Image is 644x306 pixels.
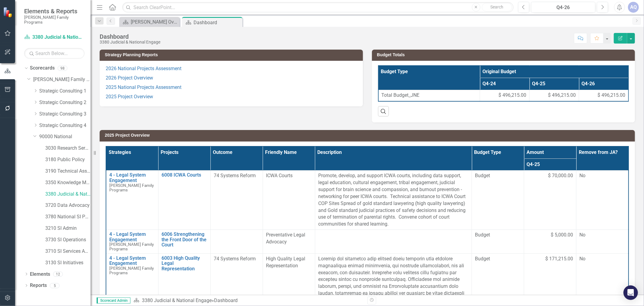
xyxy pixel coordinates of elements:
[58,66,67,71] div: 98
[266,256,305,269] span: High Quality Legal Representation
[45,156,91,163] a: 3180 Public Policy
[214,298,238,303] div: Dashboard
[142,298,212,303] a: 3380 Judicial & National Engage
[39,122,91,129] a: Strategic Consulting 4
[533,4,593,11] div: Q4-26
[579,173,585,178] span: No
[498,92,526,99] span: $ 496,215.00
[106,94,153,99] a: 2025 Project Overview
[30,271,50,278] a: Elements
[579,232,585,238] span: No
[45,225,91,232] a: 3210 SI Admin
[475,232,521,239] span: Budget
[548,172,573,179] span: $ 70,000.00
[524,230,576,254] td: Double-Click to Edit
[158,230,210,254] td: Double-Click to Edit Right Click for Context Menu
[106,230,158,254] td: Double-Click to Edit Right Click for Context Menu
[106,75,153,81] a: 2026 Project Overview
[214,173,256,178] span: 74 Systems Reform
[576,230,629,254] td: Double-Click to Edit
[623,285,638,300] div: Open Intercom Messenger
[162,256,207,272] a: 6003 High Quality Legal Representation
[109,242,154,251] span: [PERSON_NAME] Family Programs
[24,15,85,25] small: [PERSON_NAME] Family Programs
[39,88,91,95] a: Strategic Consulting 1
[39,133,91,140] a: 90000 National
[109,172,155,183] a: 4 - Legal System Engagement
[45,236,91,243] a: 3730 SI Operations
[162,232,207,248] a: 6006 Strengthening the Front Door of the Court
[524,171,576,230] td: Double-Click to Edit
[105,53,360,57] h3: Strategy Planning Reports
[214,256,256,262] span: 74 Systems Reform
[628,2,639,13] button: AQ
[266,232,305,245] span: Preventative Legal Advocacy
[39,111,91,118] a: Strategic Consulting 3
[263,230,315,254] td: Double-Click to Edit
[45,179,91,186] a: 3350 Knowledge Management
[598,92,625,99] span: $ 496,215.00
[315,230,472,254] td: Double-Click to Edit
[545,256,573,262] span: $ 171,215.00
[45,259,91,266] a: 3130 SI Initiatives
[194,19,241,26] div: Dashboard
[482,3,512,11] button: Search
[30,65,55,72] a: Scorecards
[579,256,585,262] span: No
[131,18,178,26] div: [PERSON_NAME] Overview
[548,92,576,99] span: $ 496,215.00
[100,40,160,44] div: 3380 Judicial & National Engage
[122,2,514,13] input: Search ClearPoint...
[106,171,158,230] td: Double-Click to Edit Right Click for Context Menu
[472,230,524,254] td: Double-Click to Edit
[53,272,63,277] div: 12
[45,202,91,209] a: 3720 Data Advocacy
[106,84,181,90] a: 2025 National Projects Assessment
[33,76,91,83] a: [PERSON_NAME] Family Programs
[531,2,595,13] button: Q4-26
[24,48,85,59] input: Search Below...
[24,8,85,15] span: Elements & Reports
[162,172,207,178] a: 6008 ICWA Courts
[45,168,91,175] a: 3190 Technical Assistance Unit
[315,171,472,230] td: Double-Click to Edit
[109,266,154,275] span: [PERSON_NAME] Family Programs
[100,33,160,40] div: Dashboard
[382,92,477,99] span: Total Budget_JNE
[158,171,210,230] td: Double-Click to Edit Right Click for Context Menu
[472,171,524,230] td: Double-Click to Edit
[45,145,91,152] a: 3030 Research Services
[210,171,263,230] td: Double-Click to Edit
[45,248,91,255] a: 3710 SI Services Admin
[475,172,521,179] span: Budget
[30,282,47,289] a: Reports
[109,256,155,266] a: 4 - Legal System Engagement
[490,5,503,9] span: Search
[133,297,363,304] div: »
[318,172,469,228] p: Promote, develop, and support ICWA courts, including data support, legal education, cultural enga...
[97,298,130,304] span: Scorecard Admin
[266,173,293,178] span: ICWA Courts
[576,171,629,230] td: Double-Click to Edit
[377,53,632,57] h3: Budget Totals
[3,6,14,18] img: ClearPoint Strategy
[475,256,521,262] span: Budget
[106,66,181,71] a: 2026 National Projects Assessment
[263,171,315,230] td: Double-Click to Edit
[105,133,632,138] h3: 2025 Project Overview
[551,232,573,239] span: $ 5,000.00
[109,232,155,242] a: 4 - Legal System Engagement
[50,283,59,288] div: 5
[24,34,85,41] a: 3380 Judicial & National Engage
[210,230,263,254] td: Double-Click to Edit
[45,191,91,198] a: 3380 Judicial & National Engage
[109,183,154,192] span: [PERSON_NAME] Family Programs
[45,213,91,220] a: 3780 National SI Partnerships
[121,18,178,26] a: [PERSON_NAME] Overview
[39,99,91,106] a: Strategic Consulting 2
